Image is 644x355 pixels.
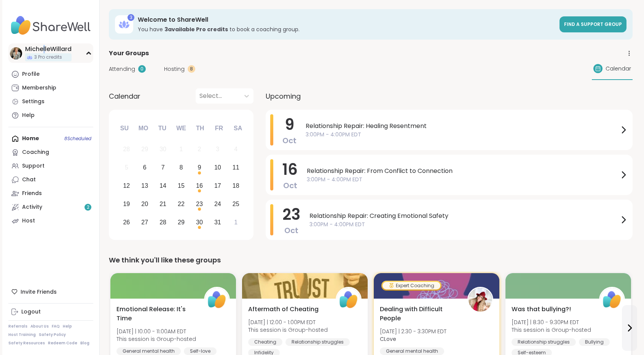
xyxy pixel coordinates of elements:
[155,178,171,194] div: Choose Tuesday, October 14th, 2025
[22,176,36,184] div: Chat
[159,181,166,191] div: 14
[141,217,148,227] div: 27
[380,335,396,343] b: CLove
[283,180,297,191] span: Oct
[380,328,446,335] span: [DATE] | 2:30 - 3:30PM EDT
[25,45,72,53] div: MichelleWillard
[191,214,208,230] div: Choose Thursday, October 30th, 2025
[118,196,135,212] div: Choose Sunday, October 19th, 2025
[8,146,93,159] a: Coaching
[22,162,45,170] div: Support
[128,14,134,21] div: 3
[228,214,244,230] div: Choose Saturday, November 1st, 2025
[579,338,610,346] div: Bullying
[198,144,201,154] div: 2
[173,160,190,176] div: Choose Wednesday, October 8th, 2025
[178,181,185,191] div: 15
[22,217,35,225] div: Host
[180,144,183,154] div: 1
[210,120,227,137] div: Fr
[138,16,555,24] h3: Welcome to ShareWell
[209,141,226,158] div: Not available Friday, October 3rd, 2025
[48,341,77,346] a: Redeem Code
[196,217,203,227] div: 30
[8,324,27,329] a: Referrals
[178,199,185,209] div: 22
[383,282,440,289] div: Expert Coaching
[141,144,148,154] div: 29
[173,214,190,230] div: Choose Wednesday, October 29th, 2025
[118,178,135,194] div: Choose Sunday, October 12th, 2025
[8,67,93,81] a: Profile
[117,140,245,231] div: month 2025-10
[307,166,619,176] span: Relationship Repair: From Conflict to Connection
[380,347,444,355] div: General mental health
[164,65,185,73] span: Hosting
[191,160,208,176] div: Choose Thursday, October 9th, 2025
[109,255,633,265] div: We think you'll like these groups
[214,217,221,227] div: 31
[80,341,89,346] a: Blog
[228,196,244,212] div: Choose Saturday, October 25th, 2025
[306,131,619,139] span: 3:00PM - 4:00PM EDT
[22,112,35,119] div: Help
[22,70,40,78] div: Profile
[63,324,72,329] a: Help
[8,305,93,319] a: Logout
[230,120,246,137] div: Sa
[159,144,166,154] div: 30
[178,217,185,227] div: 29
[155,214,171,230] div: Choose Tuesday, October 28th, 2025
[143,162,147,173] div: 6
[234,144,238,154] div: 4
[125,162,128,173] div: 5
[8,285,93,299] div: Invite Friends
[191,196,208,212] div: Choose Thursday, October 23rd, 2025
[109,65,135,73] span: Attending
[8,173,93,187] a: Chat
[109,49,149,58] span: Your Groups
[173,141,190,158] div: Not available Wednesday, October 1st, 2025
[137,196,153,212] div: Choose Monday, October 20th, 2025
[52,324,60,329] a: FAQ
[306,122,619,131] span: Relationship Repair: Healing Resentment
[8,332,36,337] a: Host Training
[22,98,45,106] div: Settings
[188,65,195,73] div: 8
[233,199,239,209] div: 25
[209,196,226,212] div: Choose Friday, October 24th, 2025
[21,308,41,316] div: Logout
[8,12,93,39] img: ShareWell Nav Logo
[8,109,93,122] a: Help
[216,144,219,154] div: 3
[8,341,45,346] a: Safety Resources
[34,54,62,61] span: 3 Pro credits
[159,199,166,209] div: 21
[600,288,624,312] img: ShareWell
[228,141,244,158] div: Not available Saturday, October 4th, 2025
[196,199,203,209] div: 23
[116,347,181,355] div: General mental health
[282,204,300,225] span: 23
[123,144,130,154] div: 28
[512,338,576,346] div: Relationship struggles
[116,120,133,137] div: Su
[282,135,296,146] span: Oct
[209,178,226,194] div: Choose Friday, October 17th, 2025
[560,16,626,32] a: Find a support group
[228,178,244,194] div: Choose Saturday, October 18th, 2025
[228,160,244,176] div: Choose Saturday, October 11th, 2025
[137,160,153,176] div: Choose Monday, October 6th, 2025
[248,326,328,334] span: This session is Group-hosted
[123,181,130,191] div: 12
[118,214,135,230] div: Choose Sunday, October 26th, 2025
[8,159,93,173] a: Support
[191,178,208,194] div: Choose Thursday, October 16th, 2025
[123,217,130,227] div: 26
[248,318,328,326] span: [DATE] | 12:00 - 1:00PM EDT
[141,199,148,209] div: 20
[285,338,350,346] div: Relationship struggles
[135,120,151,137] div: Mo
[512,318,591,326] span: [DATE] | 8:30 - 9:30PM EDT
[8,187,93,200] a: Friends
